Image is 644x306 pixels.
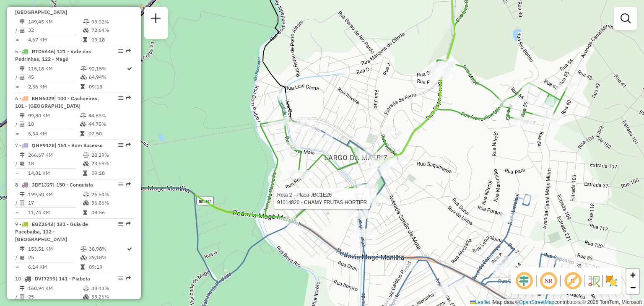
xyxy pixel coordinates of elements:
[91,293,131,301] td: 33,26%
[630,282,636,293] span: −
[88,253,126,262] td: 39,18%
[91,169,131,177] td: 09:18
[88,83,126,91] td: 09:13
[88,112,130,120] td: 44,65%
[491,299,493,305] span: |
[20,200,25,205] i: Total de Atividades
[20,246,25,252] i: Distância Total
[28,112,80,120] td: 99,80 KM
[80,246,87,252] i: % de utilização do peso
[468,299,644,306] div: Map data © contributors,© 2025 TomTom, Microsoft
[15,208,19,217] td: =
[91,190,131,199] td: 26,54%
[127,66,132,71] i: Rota otimizada
[91,199,131,207] td: 36,86%
[15,73,19,81] td: /
[630,270,636,280] span: +
[15,169,19,177] td: =
[118,221,123,226] em: Opções
[563,271,583,291] span: Exibir rótulo
[126,221,131,226] em: Rota exportada
[32,182,53,188] span: JBF1J27
[88,263,126,271] td: 09:19
[28,65,80,73] td: 115,18 KM
[88,130,130,138] td: 07:50
[605,274,618,288] img: Exibir/Ocultar setores
[32,95,54,101] span: EHN6029
[28,73,80,81] td: 45
[118,276,123,281] em: Opções
[118,182,123,187] em: Opções
[83,28,89,33] i: % de utilização da cubagem
[15,26,19,34] td: /
[28,208,83,217] td: 11,74 KM
[91,36,131,44] td: 09:18
[28,159,83,168] td: 18
[28,18,83,26] td: 149,45 KM
[470,299,490,305] a: Leaflet
[91,18,131,26] td: 99,02%
[83,294,89,299] i: % de utilização da cubagem
[91,26,131,34] td: 72,64%
[514,271,534,291] span: Ocultar deslocamento
[15,221,88,242] span: | 131 - Guia de Pacobaíba, 132 - [GEOGRAPHIC_DATA]
[126,276,131,281] em: Rota exportada
[20,192,25,197] i: Distância Total
[15,293,19,301] td: /
[55,275,90,282] span: | 141 - Piabeta
[15,275,90,282] span: 10 -
[15,142,103,148] span: 7 -
[126,143,131,148] em: Rota exportada
[626,269,639,281] a: Zoom in
[538,271,558,291] span: Ocultar NR
[519,299,555,305] a: OpenStreetMap
[28,169,83,177] td: 14,81 KM
[80,265,85,270] i: Tempo total em rota
[20,75,25,80] i: Total de Atividades
[28,245,80,253] td: 153,51 KM
[15,253,19,262] td: /
[15,48,91,62] span: 5 -
[88,73,126,81] td: 64,94%
[83,153,89,158] i: % de utilização do peso
[20,66,25,71] i: Distância Total
[20,161,25,166] i: Total de Atividades
[28,151,83,159] td: 266,67 KM
[28,199,83,207] td: 17
[28,293,83,301] td: 25
[15,48,91,62] span: | 121 - Vale das Pedrinhas, 122 - Magé
[83,210,87,215] i: Tempo total em rota
[88,120,130,128] td: 44,75%
[80,84,85,89] i: Tempo total em rota
[83,161,89,166] i: % de utilização da cubagem
[15,120,19,128] td: /
[35,275,55,282] span: DVI7299
[32,221,53,227] span: EGZ2643
[126,96,131,101] em: Rota exportada
[126,49,131,54] em: Rota exportada
[28,263,80,271] td: 6,14 KM
[55,142,103,148] span: | 151 - Bom Sucesso
[83,286,89,291] i: % de utilização do peso
[28,130,80,138] td: 5,54 KM
[15,182,93,188] span: 8 -
[118,49,123,54] em: Opções
[91,159,131,168] td: 23,69%
[28,36,83,44] td: 4,67 KM
[15,130,19,138] td: =
[32,48,54,54] span: RTD5A46
[20,122,25,127] i: Total de Atividades
[83,200,89,205] i: % de utilização da cubagem
[28,83,80,91] td: 2,56 KM
[15,221,88,242] span: 9 -
[20,294,25,299] i: Total de Atividades
[83,19,89,24] i: % de utilização do peso
[118,96,123,101] em: Opções
[80,113,86,118] i: % de utilização do peso
[126,182,131,187] em: Rota exportada
[83,37,87,42] i: Tempo total em rota
[20,113,25,118] i: Distância Total
[91,151,131,159] td: 28,29%
[15,199,19,207] td: /
[80,131,84,136] i: Tempo total em rota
